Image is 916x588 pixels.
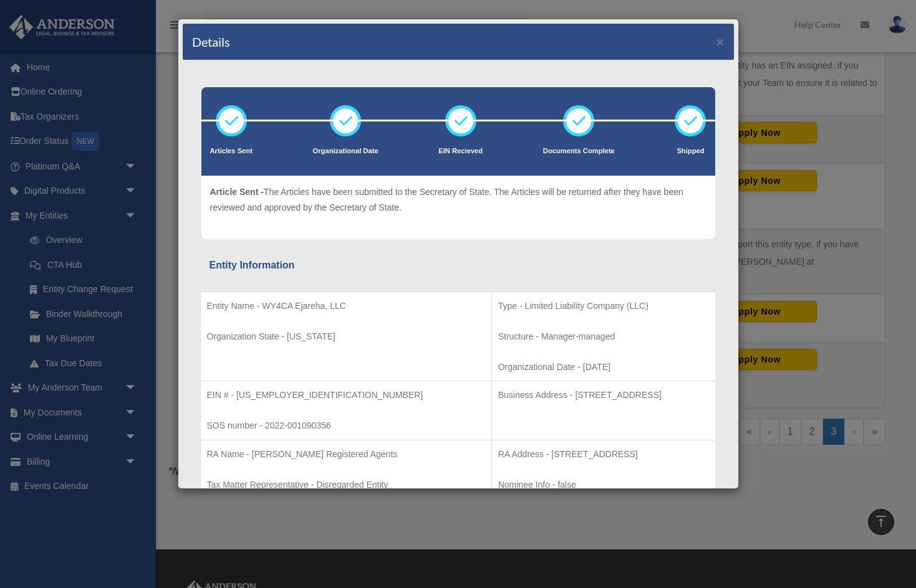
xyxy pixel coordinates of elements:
[210,184,706,215] p: The Articles have been submitted to the Secretary of State. The Articles will be returned after t...
[192,33,230,50] h4: Details
[498,359,710,375] p: Organizational Date - [DATE]
[207,418,485,434] p: SOS number - 2022-001090356
[207,387,485,403] p: EIN # - [US_EMPLOYER_IDENTIFICATION_NUMBER]
[438,145,483,158] p: EIN Recieved
[313,145,378,158] p: Organizational Date
[498,447,710,462] p: RA Address - [STREET_ADDRESS]
[498,298,710,314] p: Type - Limited Liability Company (LLC)
[210,257,707,274] div: Entity Information
[716,35,725,48] button: ×
[207,329,485,344] p: Organization State - [US_STATE]
[675,145,706,158] p: Shipped
[210,145,253,158] p: Articles Sent
[498,329,710,344] p: Structure - Manager-managed
[210,187,264,197] span: Article Sent -
[498,387,710,403] p: Business Address - [STREET_ADDRESS]
[498,477,710,493] p: Nominee Info - false
[207,447,485,462] p: RA Name - [PERSON_NAME] Registered Agents
[207,298,485,314] p: Entity Name - WY4CA Ejareha, LLC
[207,477,485,493] p: Tax Matter Representative - Disregarded Entity
[543,145,615,158] p: Documents Complete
